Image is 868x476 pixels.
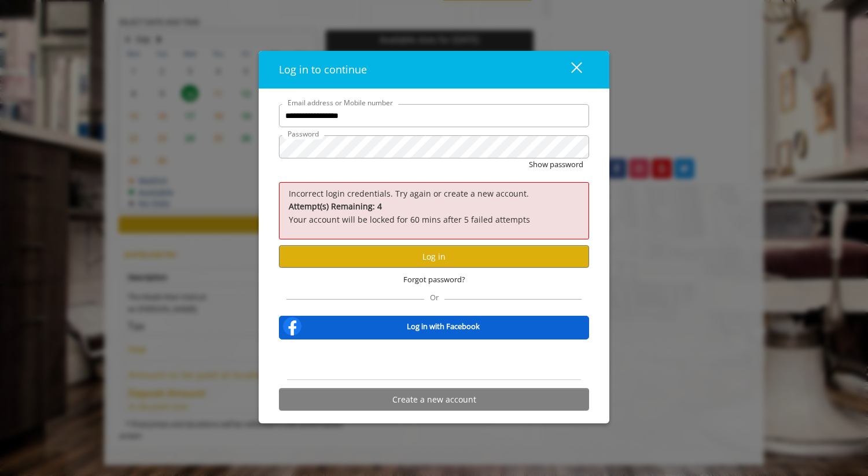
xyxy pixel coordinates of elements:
[281,315,304,338] img: facebook-logo
[282,128,325,139] label: Password
[279,62,367,76] span: Log in to continue
[279,135,589,158] input: Password
[550,58,589,82] button: close dialog
[376,347,493,372] iframe: Sign in with Google Button
[289,200,579,226] p: Your account will be locked for 60 mins after 5 failed attempts
[529,158,583,171] button: Show password
[282,97,399,108] label: Email address or Mobile number
[289,188,529,199] span: Incorrect login credentials. Try again or create a new account.
[279,388,589,411] button: Create a new account
[424,292,444,302] span: Or
[403,274,465,286] span: Forgot password?
[558,61,581,79] div: close dialog
[279,245,589,268] button: Log in
[279,104,589,127] input: Email address or Mobile number
[407,320,480,333] b: Log in with Facebook
[289,201,382,212] b: Attempt(s) Remaining: 4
